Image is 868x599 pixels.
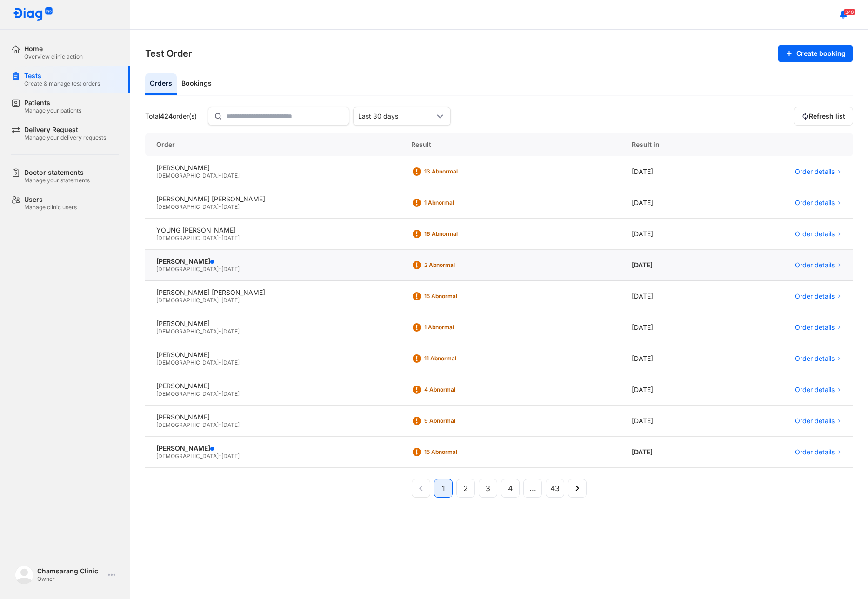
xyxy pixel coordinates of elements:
[621,374,718,406] div: [DATE]
[221,266,240,273] span: [DATE]
[424,230,499,238] div: 16 Abnormal
[156,288,389,297] div: [PERSON_NAME] [PERSON_NAME]
[145,133,400,156] div: Order
[795,167,835,176] span: Order details
[424,355,499,362] div: 11 Abnormal
[24,134,106,141] div: Manage your delivery requests
[156,297,219,304] span: [DEMOGRAPHIC_DATA]
[24,107,81,114] div: Manage your patients
[156,164,389,172] div: [PERSON_NAME]
[529,483,536,494] span: ...
[424,324,499,331] div: 1 Abnormal
[621,156,718,187] div: [DATE]
[456,479,475,498] button: 2
[621,281,718,312] div: [DATE]
[24,204,77,211] div: Manage clinic users
[156,382,389,390] div: [PERSON_NAME]
[794,107,853,126] button: Refresh list
[156,266,219,273] span: [DEMOGRAPHIC_DATA]
[24,195,77,204] div: Users
[15,566,33,584] img: logo
[156,421,219,428] span: [DEMOGRAPHIC_DATA]
[145,47,192,60] h3: Test Order
[221,203,240,210] span: [DATE]
[156,444,389,453] div: [PERSON_NAME]
[621,219,718,250] div: [DATE]
[424,199,499,206] div: 1 Abnormal
[463,483,468,494] span: 2
[546,479,564,498] button: 43
[221,453,240,459] span: [DATE]
[221,297,240,304] span: [DATE]
[795,292,835,300] span: Order details
[24,126,106,134] div: Delivery Request
[795,386,835,394] span: Order details
[156,172,219,179] span: [DEMOGRAPHIC_DATA]
[795,230,835,238] span: Order details
[13,7,53,22] img: logo
[221,234,240,241] span: [DATE]
[24,53,83,60] div: Overview clinic action
[156,226,389,234] div: YOUNG [PERSON_NAME]
[219,390,221,397] span: -
[37,567,104,575] div: Chamsarang Clinic
[424,448,499,456] div: 15 Abnormal
[219,453,221,459] span: -
[358,112,434,120] div: Last 30 days
[219,328,221,335] span: -
[156,351,389,359] div: [PERSON_NAME]
[160,112,173,120] span: 424
[221,328,240,335] span: [DATE]
[24,72,100,80] div: Tests
[221,359,240,366] span: [DATE]
[219,297,221,304] span: -
[24,168,90,177] div: Doctor statements
[621,312,718,343] div: [DATE]
[621,437,718,468] div: [DATE]
[156,453,219,459] span: [DEMOGRAPHIC_DATA]
[795,199,835,207] span: Order details
[156,203,219,210] span: [DEMOGRAPHIC_DATA]
[434,479,453,498] button: 1
[778,45,853,62] button: Create booking
[221,172,240,179] span: [DATE]
[219,421,221,428] span: -
[24,80,100,87] div: Create & manage test orders
[479,479,497,498] button: 3
[795,354,835,363] span: Order details
[156,319,389,328] div: [PERSON_NAME]
[145,73,177,95] div: Orders
[156,195,389,203] div: [PERSON_NAME] [PERSON_NAME]
[24,177,90,184] div: Manage your statements
[219,172,221,179] span: -
[621,343,718,374] div: [DATE]
[424,417,499,425] div: 9 Abnormal
[486,483,490,494] span: 3
[621,406,718,437] div: [DATE]
[424,386,499,393] div: 4 Abnormal
[156,359,219,366] span: [DEMOGRAPHIC_DATA]
[156,328,219,335] span: [DEMOGRAPHIC_DATA]
[219,234,221,241] span: -
[621,133,718,156] div: Result in
[844,9,855,15] span: 240
[156,257,389,266] div: [PERSON_NAME]
[156,390,219,397] span: [DEMOGRAPHIC_DATA]
[219,266,221,273] span: -
[400,133,621,156] div: Result
[221,421,240,428] span: [DATE]
[795,323,835,332] span: Order details
[508,483,513,494] span: 4
[221,390,240,397] span: [DATE]
[523,479,542,498] button: ...
[795,417,835,425] span: Order details
[145,112,197,120] div: Total order(s)
[156,234,219,241] span: [DEMOGRAPHIC_DATA]
[424,168,499,175] div: 13 Abnormal
[177,73,216,95] div: Bookings
[809,112,845,120] span: Refresh list
[621,187,718,219] div: [DATE]
[501,479,520,498] button: 4
[24,99,81,107] div: Patients
[424,261,499,269] div: 2 Abnormal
